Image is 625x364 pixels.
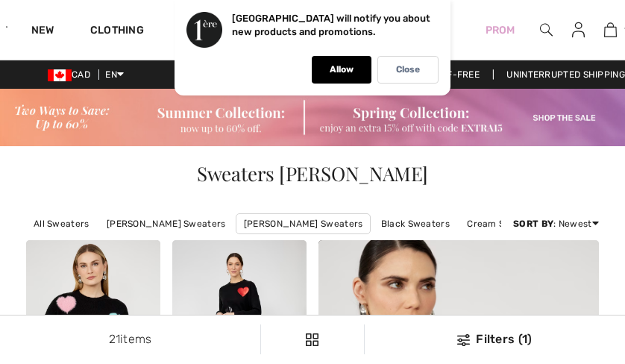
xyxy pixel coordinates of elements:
[513,217,599,230] div: : Newest
[105,69,124,80] span: EN
[26,214,97,233] a: All Sweaters
[604,21,617,39] img: My Bag
[6,12,7,42] img: 1ère Avenue
[540,21,553,39] img: search the website
[306,333,318,346] img: Filters
[236,213,371,234] a: [PERSON_NAME] Sweaters
[90,24,144,40] a: Clothing
[99,214,233,233] a: [PERSON_NAME] Sweaters
[560,21,597,40] a: Sign In
[31,24,54,40] a: New
[109,332,121,346] span: 21
[457,334,470,346] img: Filters
[597,21,624,39] a: 1
[374,330,616,348] div: Filters (1)
[396,64,420,75] p: Close
[48,69,96,80] span: CAD
[486,22,515,38] a: Prom
[513,219,553,229] strong: Sort By
[330,64,354,75] p: Allow
[48,69,72,81] img: Canadian Dollar
[572,21,585,39] img: My Info
[232,13,430,37] p: [GEOGRAPHIC_DATA] will notify you about new products and promotions.
[459,214,548,233] a: Cream Sweaters
[374,214,457,233] a: Black Sweaters
[197,160,428,186] span: Sweaters [PERSON_NAME]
